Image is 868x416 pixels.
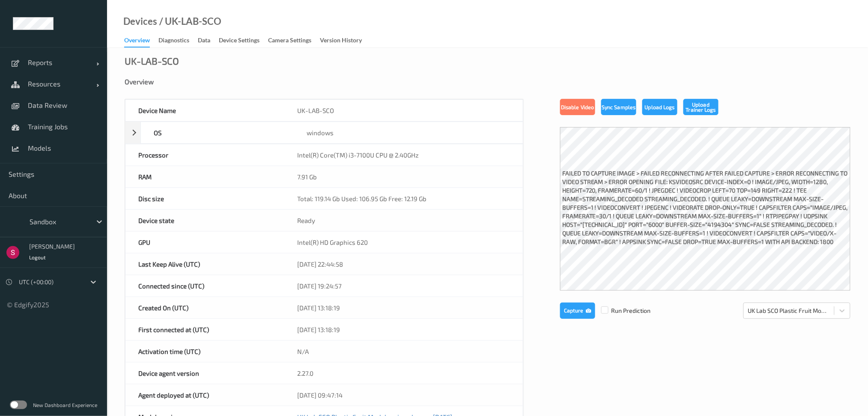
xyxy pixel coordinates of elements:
a: Camera Settings [268,35,320,47]
div: OSwindows [125,122,523,144]
div: Agent deployed at (UTC) [125,384,284,406]
div: UK-LAB-SCO [284,100,523,121]
div: windows [294,122,523,143]
div: [DATE] 13:18:19 [284,297,523,318]
div: [DATE] 13:18:19 [284,319,523,340]
div: 7.91 Gb [284,166,523,187]
a: Overview [124,35,158,48]
div: RAM [125,166,284,187]
div: Device Name [125,100,284,121]
div: GPU [125,232,284,253]
button: Capture [560,303,595,319]
a: Diagnostics [158,35,198,47]
div: Processor [125,144,284,166]
a: Version History [320,35,370,47]
div: UK-LAB-SCO [125,56,179,65]
div: [DATE] 22:44:58 [284,253,523,275]
div: Intel(R) Core(TM) i3-7100U CPU @ 2.40GHz [284,144,523,166]
div: Version History [320,36,362,47]
a: Data [198,35,219,47]
button: Disable Video [560,99,595,115]
div: Ready [284,210,523,231]
div: Last Keep Alive (UTC) [125,253,284,275]
div: Activation time (UTC) [125,341,284,362]
span: Run Prediction [595,306,651,315]
div: Diagnostics [158,36,189,47]
div: 2.27.0 [284,363,523,384]
a: Device Settings [219,35,268,47]
div: OS [141,122,294,143]
div: Overview [124,36,150,48]
div: / UK-LAB-SCO [157,17,221,26]
div: Data [198,36,210,47]
div: [DATE] 19:24:57 [284,275,523,297]
div: Device agent version [125,363,284,384]
div: N/A [284,341,523,362]
label: failed to capture image > failed reconnecting after failed capture > Error reconnecting to video ... [560,167,850,250]
button: Upload Logs [642,99,677,115]
div: Connected since (UTC) [125,275,284,297]
button: Sync Samples [601,99,636,115]
div: First connected at (UTC) [125,319,284,340]
div: [DATE] 09:47:14 [284,384,523,406]
div: Device state [125,210,284,231]
div: Intel(R) HD Graphics 620 [284,232,523,253]
div: Camera Settings [268,36,311,47]
div: Device Settings [219,36,260,47]
div: Overview [125,77,850,86]
a: Devices [123,17,157,26]
button: Upload Trainer Logs [683,99,719,115]
div: Disc size [125,188,284,209]
div: Created On (UTC) [125,297,284,318]
div: Total: 119.14 Gb Used: 106.95 Gb Free: 12.19 Gb [284,188,523,209]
